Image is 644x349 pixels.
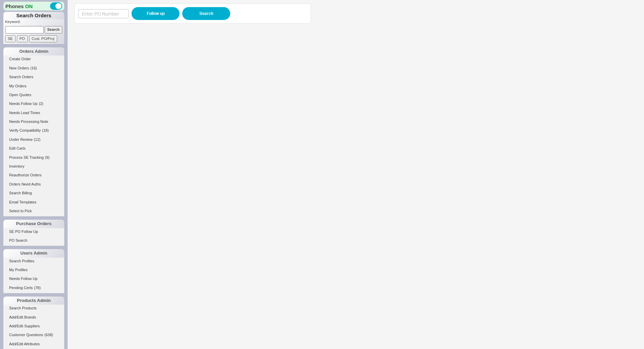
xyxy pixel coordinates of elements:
h1: Search Orders [3,12,64,19]
span: ( 16 ) [30,66,37,70]
input: Search [45,26,63,33]
a: Orders Need Auths [3,181,64,188]
a: New Orders(16) [3,65,64,72]
a: Needs Lead Times [3,109,64,116]
div: Users Admin [3,249,64,257]
span: ( 2 ) [39,102,43,106]
input: SE [5,35,16,42]
p: Keyword: [5,19,64,26]
a: Search Orders [3,73,64,81]
a: Process SE Tracking(9) [3,154,64,161]
a: Add/Edit Attributes [3,341,64,348]
div: Orders Admin [3,47,64,56]
a: Needs Follow Up [3,275,64,282]
a: Search Profiles [3,258,64,265]
span: ON [25,3,33,10]
span: ( 638 ) [44,333,53,337]
span: Process SE Tracking [9,155,44,159]
a: PO Search [3,237,64,244]
span: ( 18 ) [42,128,49,132]
a: Verify Compatibility(18) [3,127,64,134]
a: Needs Follow Up(2) [3,100,64,107]
a: SE PO Follow Up [3,228,64,235]
a: Email Templates [3,199,64,206]
span: Pending Certs [9,286,33,290]
a: Inventory [3,163,64,170]
span: Customer Questions [9,333,43,337]
a: Open Quotes [3,91,64,99]
span: Search [199,9,213,18]
button: Follow up [132,7,180,20]
a: My Profiles [3,266,64,274]
input: PO [17,35,28,42]
a: Needs Processing Note [3,118,64,125]
a: Reauthorize Orders [3,172,64,179]
div: Phones [3,2,64,10]
a: Search Products [3,305,64,312]
a: Search Billing [3,190,64,197]
span: Follow up [147,9,165,18]
a: Create Order [3,56,64,63]
a: Add/Edit Suppliers [3,323,64,330]
a: Under Review(12) [3,136,64,143]
span: Verify Compatibility [9,128,41,132]
span: ( 12 ) [34,137,41,141]
span: Needs Follow Up [9,277,38,281]
input: Cust. PO/Proj [29,35,57,42]
a: Pending Certs(78) [3,284,64,291]
a: Edit Carts [3,145,64,152]
a: My Orders [3,83,64,90]
span: Needs Processing Note [9,119,48,124]
span: New Orders [9,66,29,70]
a: Customer Questions(638) [3,331,64,339]
span: Needs Follow Up [9,102,38,106]
button: Search [182,7,230,20]
input: Enter PO Number [78,9,129,18]
span: Under Review [9,137,32,141]
span: ( 78 ) [34,286,41,290]
div: Purchase Orders [3,220,64,228]
div: Products Admin [3,297,64,305]
a: Select to Pick [3,208,64,215]
a: Add/Edit Brands [3,314,64,321]
span: ( 9 ) [45,155,49,159]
